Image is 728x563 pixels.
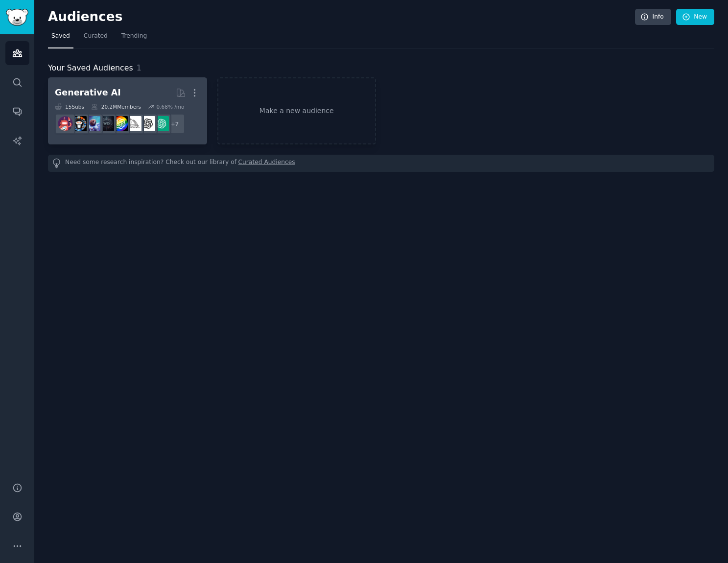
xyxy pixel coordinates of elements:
[55,87,121,99] div: Generative AI
[80,28,111,48] a: Curated
[91,103,141,110] div: 20.2M Members
[99,116,114,131] img: weirddalle
[154,116,169,131] img: ChatGPT
[48,62,133,74] span: Your Saved Audiences
[55,103,84,110] div: 15 Sub s
[48,9,635,25] h2: Audiences
[48,28,73,48] a: Saved
[48,77,207,144] a: Generative AI15Subs20.2MMembers0.68% /mo+7ChatGPTOpenAImidjourneyGPT3weirddalleStableDiffusionaiA...
[51,32,70,41] span: Saved
[6,9,28,26] img: GummySearch logo
[137,63,141,72] span: 1
[84,32,108,41] span: Curated
[121,32,147,41] span: Trending
[71,116,87,131] img: aiArt
[238,158,295,168] a: Curated Audiences
[113,116,128,131] img: GPT3
[85,116,100,131] img: StableDiffusion
[217,77,376,144] a: Make a new audience
[118,28,150,48] a: Trending
[58,116,73,131] img: dalle2
[126,116,141,131] img: midjourney
[635,9,671,25] a: Info
[48,155,714,172] div: Need some research inspiration? Check out our library of
[140,116,155,131] img: OpenAI
[156,103,184,110] div: 0.68 % /mo
[164,114,185,134] div: + 7
[676,9,714,25] a: New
